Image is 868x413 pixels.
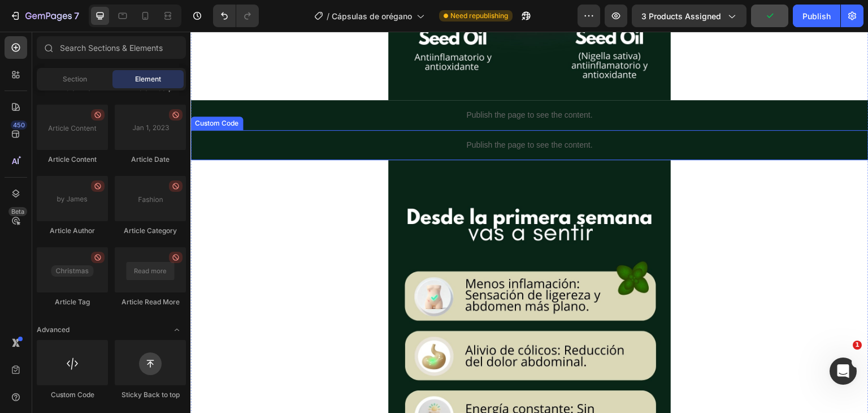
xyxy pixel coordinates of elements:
iframe: Design area [190,32,868,413]
span: Element [135,74,161,84]
span: Section [63,74,87,84]
p: 7 [74,9,79,23]
button: Publish [793,5,840,27]
div: Article Author [37,226,108,236]
span: / [327,10,329,22]
button: 7 [5,5,84,27]
div: Article Content [37,154,108,165]
button: 3 products assigned [632,5,747,27]
div: Article Date [115,154,186,165]
div: Publish [802,10,831,22]
input: Search Sections & Elements [37,36,186,59]
div: Article Category [115,226,186,236]
span: Cápsulas de orégano [332,10,412,22]
div: 450 [11,121,27,130]
span: 1 [853,341,862,350]
span: Need republishing [450,11,508,21]
div: Article Tag [37,297,108,307]
div: Custom Code [37,390,108,400]
div: Undo/Redo [213,5,259,27]
iframe: Intercom live chat [830,358,857,385]
div: Beta [8,207,27,216]
span: 3 products assigned [641,10,721,22]
span: Advanced [37,325,70,335]
span: Toggle open [168,321,186,339]
div: Article Read More [115,297,186,307]
div: Sticky Back to top [115,390,186,400]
